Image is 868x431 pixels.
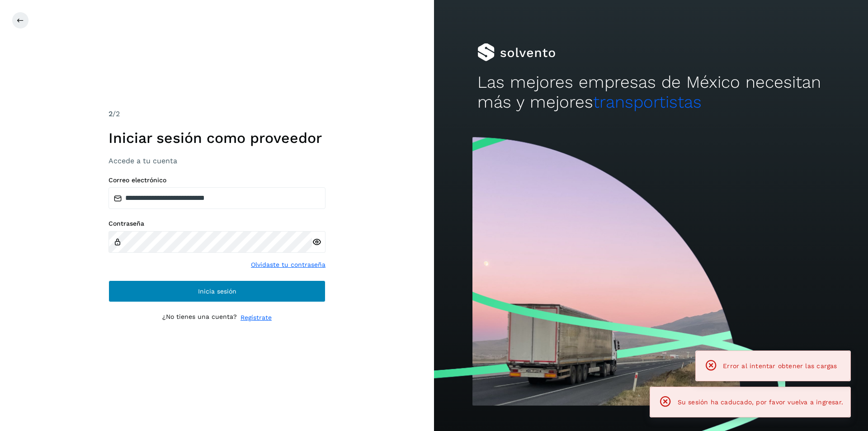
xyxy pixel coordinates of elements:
[723,362,837,369] span: Error al intentar obtener las cargas
[241,313,272,322] a: Regístrate
[251,260,325,270] a: Olvidaste tu contraseña
[678,398,843,406] span: Su sesión ha caducado, por favor vuelva a ingresar.
[108,129,325,147] h1: Iniciar sesión como proveedor
[198,288,236,294] span: Inicia sesión
[108,220,325,227] label: Contraseña
[108,280,325,302] button: Inicia sesión
[593,92,702,112] span: transportistas
[108,109,113,118] span: 2
[477,72,825,113] h2: Las mejores empresas de México necesitan más y mejores
[108,176,325,184] label: Correo electrónico
[162,313,237,322] p: ¿No tienes una cuenta?
[108,156,325,165] h3: Accede a tu cuenta
[108,109,325,119] div: /2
